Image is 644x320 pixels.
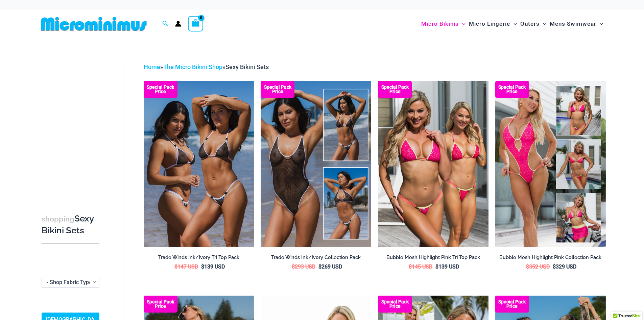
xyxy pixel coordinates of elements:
[261,85,294,94] b: Special Pack Price
[318,263,321,270] span: $
[526,263,529,270] span: $
[162,20,168,28] a: Search icon link
[174,263,198,270] bdi: 147 USD
[144,254,254,261] h2: Trade Winds Ink/Ivory Tri Top Pack
[540,15,546,33] span: Menu Toggle
[495,81,606,247] a: Collection Pack F Collection Pack BCollection Pack B
[42,277,99,288] span: - Shop Fabric Type
[421,15,459,33] span: Micro Bikinis
[144,81,254,247] img: Top Bum Pack
[459,15,466,33] span: Menu Toggle
[519,14,548,34] a: OutersMenu ToggleMenu Toggle
[174,263,177,270] span: $
[144,81,254,247] a: Top Bum Pack Top Bum Pack bTop Bum Pack b
[550,15,596,33] span: Mens Swimwear
[378,254,488,261] h2: Bubble Mesh Highlight Pink Tri Top Pack
[261,254,371,263] a: Trade Winds Ink/Ivory Collection Pack
[467,14,519,34] a: Micro LingerieMenu ToggleMenu Toggle
[163,63,222,70] a: The Micro Bikini Shop
[419,13,606,35] nav: Site Navigation
[378,300,412,308] b: Special Pack Price
[495,254,606,261] h2: Bubble Mesh Highlight Pink Collection Pack
[201,263,225,270] bdi: 139 USD
[292,263,295,270] span: $
[188,16,204,31] a: View Shopping Cart, empty
[378,85,412,94] b: Special Pack Price
[144,85,177,94] b: Special Pack Price
[526,263,550,270] bdi: 352 USD
[409,263,412,270] span: $
[495,300,529,308] b: Special Pack Price
[495,254,606,263] a: Bubble Mesh Highlight Pink Collection Pack
[420,14,467,34] a: Micro BikinisMenu ToggleMenu Toggle
[495,85,529,94] b: Special Pack Price
[42,277,99,287] span: - Shop Fabric Type
[553,263,556,270] span: $
[435,263,438,270] span: $
[144,300,177,308] b: Special Pack Price
[42,215,74,223] span: shopping
[261,81,371,247] img: Collection Pack
[378,81,488,247] a: Tri Top Pack F Tri Top Pack BTri Top Pack B
[175,21,181,27] a: Account icon link
[225,63,269,70] span: Sexy Bikini Sets
[318,263,342,270] bdi: 269 USD
[409,263,432,270] bdi: 145 USD
[510,15,517,33] span: Menu Toggle
[261,254,371,261] h2: Trade Winds Ink/Ivory Collection Pack
[596,15,603,33] span: Menu Toggle
[38,16,149,31] img: MM SHOP LOGO FLAT
[201,263,204,270] span: $
[47,279,92,285] span: - Shop Fabric Type
[553,263,576,270] bdi: 329 USD
[261,81,371,247] a: Collection Pack Collection Pack b (1)Collection Pack b (1)
[42,213,99,236] h3: Sexy Bikini Sets
[292,263,315,270] bdi: 293 USD
[435,263,459,270] bdi: 139 USD
[378,81,488,247] img: Tri Top Pack F
[495,81,606,247] img: Collection Pack F
[469,15,510,33] span: Micro Lingerie
[144,63,269,70] span: » »
[378,254,488,263] a: Bubble Mesh Highlight Pink Tri Top Pack
[548,14,605,34] a: Mens SwimwearMenu ToggleMenu Toggle
[42,57,102,192] iframe: TrustedSite Certified
[520,15,540,33] span: Outers
[144,254,254,263] a: Trade Winds Ink/Ivory Tri Top Pack
[144,63,160,70] a: Home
